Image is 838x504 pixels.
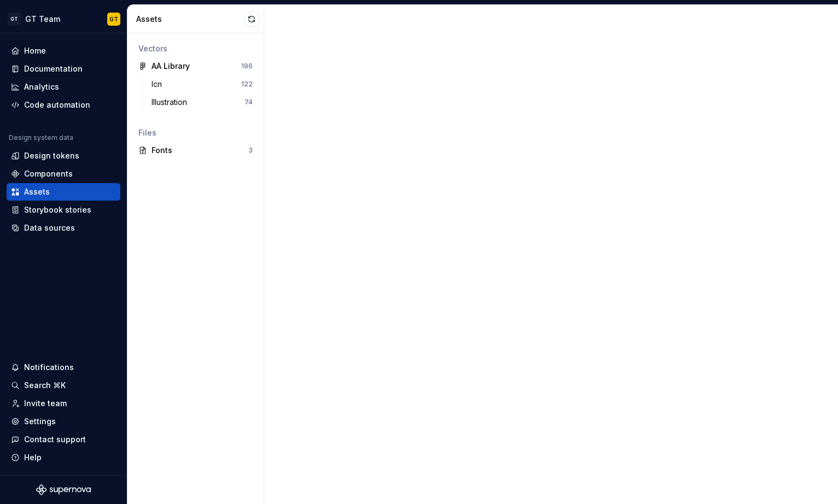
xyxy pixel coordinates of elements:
[24,398,67,409] div: Invite team
[36,484,91,495] svg: Supernova Logo
[7,96,120,114] a: Code automation
[24,63,83,74] div: Documentation
[134,142,257,159] a: Fonts3
[152,79,166,90] div: Icn
[24,150,79,161] div: Design tokens
[152,97,191,108] div: Illustration
[24,81,59,92] div: Analytics
[24,416,56,427] div: Settings
[24,222,75,233] div: Data sources
[7,449,120,466] button: Help
[136,14,244,25] div: Assets
[7,201,120,219] a: Storybook stories
[9,133,73,142] div: Design system data
[241,62,253,71] div: 196
[7,42,120,60] a: Home
[7,183,120,201] a: Assets
[24,434,86,445] div: Contact support
[7,60,120,78] a: Documentation
[248,146,253,155] div: 3
[7,219,120,237] a: Data sources
[24,186,50,197] div: Assets
[7,165,120,183] a: Components
[134,57,257,75] a: AA Library196
[24,362,74,373] div: Notifications
[152,61,190,72] div: AA Library
[109,15,118,24] div: GT
[7,377,120,394] button: Search ⌘K
[8,13,21,26] div: GT
[24,168,73,179] div: Components
[25,14,60,25] div: GT Team
[7,413,120,430] a: Settings
[24,452,42,463] div: Help
[241,80,253,89] div: 122
[2,7,125,31] button: GTGT TeamGT
[138,43,253,54] div: Vectors
[24,99,90,110] div: Code automation
[152,145,248,156] div: Fonts
[138,127,253,138] div: Files
[7,395,120,412] a: Invite team
[147,75,257,93] a: Icn122
[245,98,253,107] div: 74
[24,45,46,56] div: Home
[24,204,91,215] div: Storybook stories
[24,380,66,391] div: Search ⌘K
[7,147,120,165] a: Design tokens
[7,431,120,448] button: Contact support
[7,359,120,376] button: Notifications
[147,93,257,111] a: Illustration74
[7,78,120,96] a: Analytics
